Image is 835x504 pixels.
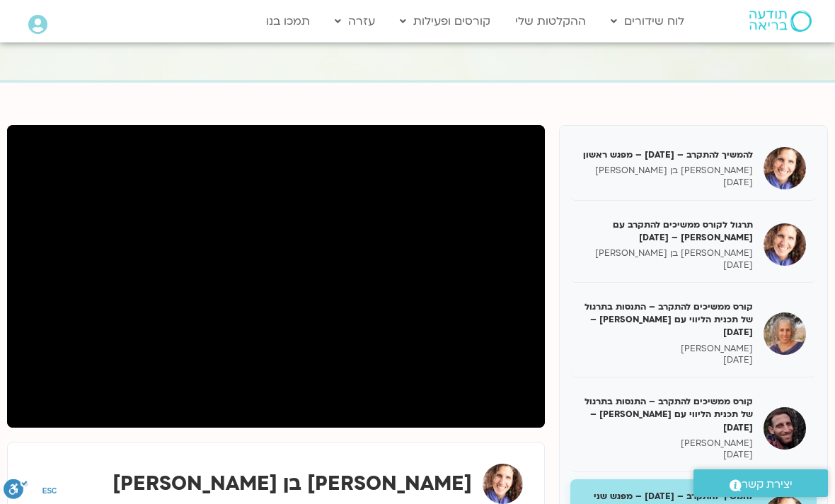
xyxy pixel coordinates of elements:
[581,165,753,177] p: [PERSON_NAME] בן [PERSON_NAME]
[764,312,806,355] img: קורס ממשיכים להתקרב – התנסות בתרגול של תכנית הליווי עם שגית – 07/03/25
[581,449,753,461] p: [DATE]
[749,11,812,32] img: תודעה בריאה
[581,395,753,434] h5: קורס ממשיכים להתקרב – התנסות בתרגול של תכנית הליווי עם [PERSON_NAME] – [DATE]
[581,218,753,244] h5: תרגול לקורס ממשיכים להתקרב עם [PERSON_NAME] – [DATE]
[328,8,382,35] a: עזרה
[764,407,806,450] img: קורס ממשיכים להתקרב – התנסות בתרגול של תכנית הליווי עם בן קמינסקי – 09/03/25
[259,8,317,35] a: תמכו בנו
[581,247,753,259] p: [PERSON_NAME] בן [PERSON_NAME]
[113,470,472,497] strong: [PERSON_NAME] בן [PERSON_NAME]
[581,438,753,450] p: [PERSON_NAME]
[581,177,753,189] p: [DATE]
[581,300,753,339] h5: קורס ממשיכים להתקרב – התנסות בתרגול של תכנית הליווי עם [PERSON_NAME] – [DATE]
[604,8,691,35] a: לוח שידורים
[693,469,828,497] a: יצירת קשר
[508,8,593,35] a: ההקלטות שלי
[581,148,753,161] h5: להמשיך להתקרב – [DATE] – מפגש ראשון
[742,475,793,494] span: יצירת קשר
[483,464,523,504] img: שאנייה כהן בן חיים
[764,147,806,189] img: להמשיך להתקרב – מרץ 2025 – מפגש ראשון
[393,8,497,35] a: קורסים ופעילות
[581,343,753,355] p: [PERSON_NAME]
[764,223,806,266] img: תרגול לקורס ממשיכים להתקרב עם שאניה – 05/03/25
[581,354,753,366] p: [DATE]
[581,259,753,271] p: [DATE]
